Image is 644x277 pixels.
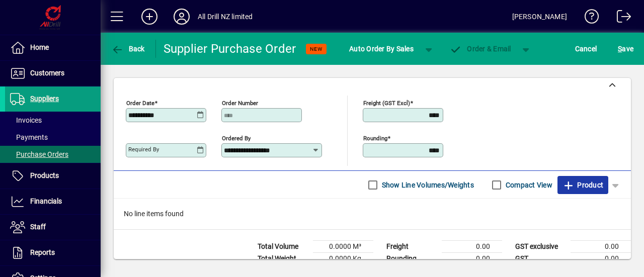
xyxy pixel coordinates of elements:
[5,35,101,60] a: Home
[504,180,552,190] label: Compact View
[5,146,101,163] a: Purchase Orders
[349,41,414,57] span: Auto Order By Sales
[609,2,631,35] a: Logout
[30,197,62,205] span: Financials
[442,253,502,265] td: 0.00
[164,41,296,57] div: Supplier Purchase Order
[114,199,631,229] div: No line items found
[5,189,101,214] a: Financials
[445,40,516,58] button: Order & Email
[562,177,603,193] span: Product
[313,241,373,253] td: 0.0000 M³
[30,95,59,103] span: Suppliers
[10,150,68,158] span: Purchase Orders
[5,240,101,265] a: Reports
[253,253,313,265] td: Total Weight
[128,146,159,153] mat-label: Required by
[618,41,633,57] span: ave
[618,45,622,53] span: S
[5,61,101,86] a: Customers
[30,223,46,231] span: Staff
[5,163,101,189] a: Products
[5,215,101,240] a: Staff
[10,133,48,141] span: Payments
[166,8,198,26] button: Profile
[615,40,636,58] button: Save
[30,43,49,51] span: Home
[30,171,59,179] span: Products
[512,9,567,25] div: [PERSON_NAME]
[450,45,511,53] span: Order & Email
[313,253,373,265] td: 0.0000 Kg
[253,241,313,253] td: Total Volume
[571,241,631,253] td: 0.00
[510,241,571,253] td: GST exclusive
[30,69,64,77] span: Customers
[30,248,55,256] span: Reports
[442,241,502,253] td: 0.00
[198,9,253,25] div: All Drill NZ limited
[363,135,387,142] mat-label: Rounding
[5,129,101,146] a: Payments
[133,8,166,26] button: Add
[126,100,154,107] mat-label: Order date
[363,100,410,107] mat-label: Freight (GST excl)
[381,241,442,253] td: Freight
[381,253,442,265] td: Rounding
[5,112,101,129] a: Invoices
[10,116,42,124] span: Invoices
[575,41,597,57] span: Cancel
[577,2,599,35] a: Knowledge Base
[101,40,156,58] app-page-header-button: Back
[571,253,631,265] td: 0.00
[111,45,145,53] span: Back
[222,100,258,107] mat-label: Order number
[222,135,251,142] mat-label: Ordered by
[344,40,419,58] button: Auto Order By Sales
[573,40,600,58] button: Cancel
[310,46,323,52] span: NEW
[557,176,608,194] button: Product
[510,253,571,265] td: GST
[109,40,147,58] button: Back
[380,180,474,190] label: Show Line Volumes/Weights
